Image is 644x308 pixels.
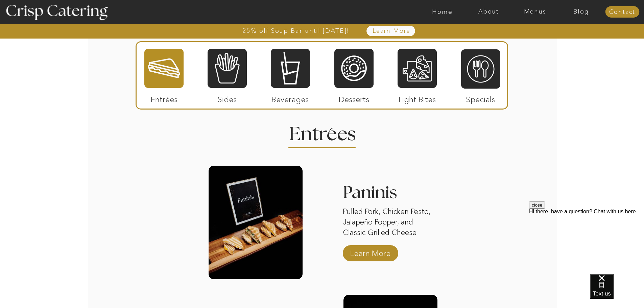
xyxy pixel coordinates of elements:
[268,88,313,108] p: Beverages
[458,88,503,108] p: Specials
[529,202,644,283] iframe: podium webchat widget prompt
[142,88,187,108] p: Entrées
[205,88,249,108] p: Sides
[590,274,644,308] iframe: podium webchat widget bubble
[348,242,393,261] a: Learn More
[395,88,440,108] p: Light Bites
[343,184,437,206] h3: Paninis
[466,8,512,15] a: About
[343,207,437,239] p: Pulled Pork, Chicken Pesto, Jalapeño Popper, and Classic Grilled Cheese
[605,9,639,16] a: Contact
[332,88,377,108] p: Desserts
[357,28,426,34] a: Learn More
[512,8,558,15] a: Menus
[289,125,355,138] h2: Entrees
[218,27,374,34] a: 25% off Soup Bar until [DATE]!
[419,8,466,15] a: Home
[558,8,604,15] a: Blog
